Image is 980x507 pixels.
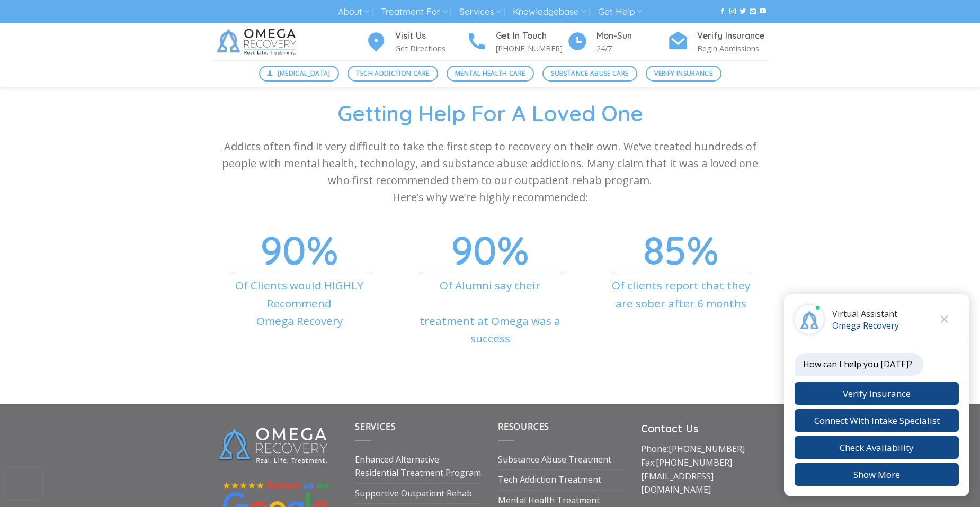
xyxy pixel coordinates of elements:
[697,42,768,55] p: Begin Admissions
[366,29,466,55] a: Visit Us Get Directions
[355,450,482,483] a: Enhanced Alternative Residential Treatment Program
[498,470,601,490] a: Tech Addiction Treatment
[729,8,736,15] a: Follow on Instagram
[5,468,42,500] iframe: reCAPTCHA
[381,2,447,22] a: Treatment For
[596,29,667,43] h4: Mon-Sun
[641,422,699,435] strong: Contact Us
[403,246,577,254] div: 90
[337,99,643,126] span: Getting Help For A Loved One
[278,68,331,78] span: [MEDICAL_DATA]
[355,421,396,432] span: Services
[542,66,637,82] a: Substance Abuse Care
[641,442,768,496] p: Phone: Fax:
[656,457,732,468] a: [PHONE_NUMBER]
[496,29,567,43] h4: Get In Touch
[348,66,438,82] a: Tech Addiction Care
[212,246,387,254] div: 90
[740,8,746,15] a: Follow on Twitter
[697,29,768,43] h4: Verify Insurance
[513,2,586,22] a: Knowledgebase
[667,29,768,55] a: Verify Insurance Begin Admissions
[459,2,501,22] a: Services
[355,484,472,504] a: Supportive Outpatient Rehab
[687,225,719,275] span: %
[497,225,529,275] span: %
[455,68,525,78] span: Mental Health Care
[498,421,549,432] span: Resources
[212,138,768,206] p: Addicts often find it very difficult to take the first step to recovery on their own. We’ve treat...
[719,8,726,15] a: Follow on Facebook
[403,277,577,347] p: Of Alumni say their treatment at Omega was a success
[212,23,305,60] img: Omega Recovery
[498,450,611,470] a: Substance Abuse Treatment
[212,277,387,330] p: Of Clients would HIGHLY Recommend Omega Recovery
[356,68,429,78] span: Tech Addiction Care
[496,42,567,55] p: [PHONE_NUMBER]
[654,68,712,78] span: Verify Insurance
[395,29,466,43] h4: Visit Us
[338,2,369,22] a: About
[593,246,768,254] div: 85
[641,470,714,496] a: [EMAIL_ADDRESS][DOMAIN_NAME]
[259,66,340,82] a: [MEDICAL_DATA]
[750,8,756,15] a: Send us an email
[760,8,766,15] a: Follow on YouTube
[447,66,534,82] a: Mental Health Care
[306,225,338,275] span: %
[596,42,667,55] p: 24/7
[593,277,768,312] p: Of clients report that they are sober after 6 months
[395,42,466,55] p: Get Directions
[466,29,567,55] a: Get In Touch [PHONE_NUMBER]
[551,68,628,78] span: Substance Abuse Care
[646,66,721,82] a: Verify Insurance
[669,443,745,455] a: [PHONE_NUMBER]
[598,2,642,22] a: Get Help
